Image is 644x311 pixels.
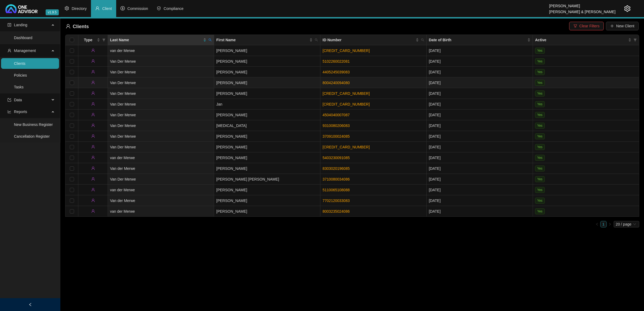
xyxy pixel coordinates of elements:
img: 2df55531c6924b55f21c4cf5d4484680-logo-light.svg [5,4,38,13]
span: user [91,48,95,52]
span: user [91,188,95,192]
td: [PERSON_NAME] [214,77,320,88]
a: 3709100024085 [323,134,350,138]
span: safety [157,6,161,10]
td: [DATE] [427,99,533,110]
a: New Business Register [14,122,53,127]
td: [PERSON_NAME] [214,206,320,217]
td: [PERSON_NAME] [214,88,320,99]
span: filter [634,38,637,42]
td: Van Der Merwe [108,131,214,142]
span: setting [624,5,631,12]
td: [DATE] [427,67,533,77]
td: [DATE] [427,56,533,67]
span: Active [535,37,627,43]
td: Van Der Merwe [108,99,214,110]
a: [CREDIT_CARD_NUMBER] [323,145,370,149]
td: Van Der Merwe [108,77,214,88]
span: import [8,98,11,102]
button: New Client [606,22,639,30]
td: [DATE] [427,195,533,206]
td: [DATE] [427,120,533,131]
td: [PERSON_NAME] [PERSON_NAME] [214,174,320,185]
span: user [91,145,95,149]
span: Yes [535,58,545,64]
span: filter [102,38,105,42]
span: Last Name [110,37,202,43]
span: Yes [535,166,545,171]
th: ID Number [320,35,427,45]
span: user [91,81,95,84]
td: [PERSON_NAME] [214,45,320,56]
span: search [315,38,318,42]
span: Compliance [164,6,184,11]
a: 3710080034086 [323,177,350,181]
a: 8004240094080 [323,81,350,85]
a: Clients [14,61,25,66]
a: 4504040007087 [323,113,350,117]
span: Yes [535,144,545,150]
span: ID Number [323,37,415,43]
span: Yes [535,101,545,107]
td: van der Merwe [108,185,214,195]
span: user [91,113,95,117]
span: First Name [216,37,308,43]
span: Commission [127,6,148,11]
span: filter [573,24,577,28]
span: user [91,59,95,63]
td: [DATE] [427,77,533,88]
a: 5110065108088 [323,188,350,192]
span: search [207,36,213,44]
span: Clients [73,24,89,29]
a: Policies [14,73,27,77]
span: filter [101,36,107,44]
button: right [607,221,613,227]
span: Management [14,48,36,53]
span: Yes [535,123,545,129]
td: Van Der Merwe [108,110,214,120]
td: [PERSON_NAME] [214,67,320,77]
a: [CREDIT_CARD_NUMBER] [323,48,370,53]
span: New Client [616,23,634,29]
td: [PERSON_NAME] [214,142,320,152]
span: Landing [14,23,27,27]
span: Yes [535,155,545,161]
th: Date of Birth [427,35,533,45]
li: Previous Page [594,221,600,227]
span: Yes [535,112,545,118]
td: Van Der Merwe [108,174,214,185]
span: search [208,38,212,42]
td: Van Der Merwe [108,120,214,131]
span: Yes [535,133,545,139]
span: Yes [535,176,545,182]
button: Clear Filters [569,22,604,30]
span: user [95,6,100,10]
a: 7702120033083 [323,198,350,203]
span: Yes [535,80,545,86]
span: setting [65,6,69,10]
span: plus [610,24,614,28]
td: [DATE] [427,174,533,185]
span: Clear Filters [579,23,599,29]
span: 20 / page [616,221,637,227]
li: Next Page [607,221,613,227]
td: Van Der Merwe [108,88,214,99]
span: Directory [72,6,87,11]
td: [PERSON_NAME] [214,163,320,174]
li: 1 [600,221,607,227]
span: user [91,198,95,202]
span: Type [80,37,96,43]
span: user [91,102,95,106]
td: [PERSON_NAME] [214,56,320,67]
td: Van Der Merwe [108,67,214,77]
span: Reports [14,110,27,114]
span: user [91,134,95,138]
td: Van der Merwe [108,195,214,206]
td: [DATE] [427,45,533,56]
th: Active [533,35,639,45]
td: van der Merwe [108,206,214,217]
span: v1.9.5 [46,9,59,15]
td: [MEDICAL_DATA] [214,120,320,131]
span: line-chart [8,110,11,114]
span: right [608,223,612,226]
